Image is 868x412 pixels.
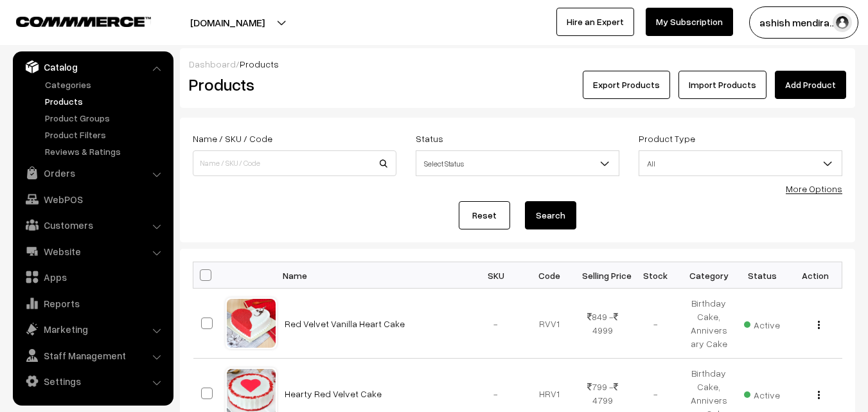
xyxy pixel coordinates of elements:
[459,201,510,229] a: Reset
[736,262,789,289] th: Status
[16,292,169,315] a: Reports
[189,57,846,71] div: /
[16,318,169,341] a: Marketing
[42,78,169,91] a: Categories
[189,75,395,94] h2: Products
[646,8,733,36] a: My Subscription
[786,183,842,194] a: More Options
[277,262,470,289] th: Name
[629,289,682,359] td: -
[833,13,852,32] img: user
[240,58,279,69] span: Products
[556,8,634,36] a: Hire an Expert
[285,318,405,329] a: Red Velvet Vanilla Heart Cake
[583,71,670,99] button: Export Products
[525,201,576,229] button: Search
[16,344,169,367] a: Staff Management
[522,289,576,359] td: RVV1
[639,152,842,175] span: All
[744,385,780,402] span: Active
[193,132,272,145] label: Name / SKU / Code
[16,55,169,78] a: Catalog
[145,6,310,39] button: [DOMAIN_NAME]
[639,150,842,176] span: All
[16,188,169,211] a: WebPOS
[749,6,858,39] button: ashish mendira…
[576,262,629,289] th: Selling Price
[285,388,382,399] a: Hearty Red Velvet Cake
[682,289,736,359] td: Birthday Cake, Anniversary Cake
[470,289,523,359] td: -
[42,94,169,108] a: Products
[16,265,169,289] a: Apps
[470,262,523,289] th: SKU
[744,315,780,332] span: Active
[416,152,619,175] span: Select Status
[789,262,842,289] th: Action
[16,370,169,393] a: Settings
[639,132,695,145] label: Product Type
[16,240,169,263] a: Website
[16,161,169,184] a: Orders
[629,262,682,289] th: Stock
[818,321,820,329] img: Menu
[522,262,576,289] th: Code
[42,111,169,125] a: Product Groups
[193,150,396,176] input: Name / SKU / Code
[682,262,736,289] th: Category
[16,13,128,28] a: COMMMERCE
[576,289,629,359] td: 849 - 4999
[42,145,169,158] a: Reviews & Ratings
[16,17,151,26] img: COMMMERCE
[416,150,619,176] span: Select Status
[818,391,820,399] img: Menu
[189,58,236,69] a: Dashboard
[775,71,846,99] a: Add Product
[416,132,443,145] label: Status
[678,71,766,99] a: Import Products
[16,213,169,237] a: Customers
[42,128,169,141] a: Product Filters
